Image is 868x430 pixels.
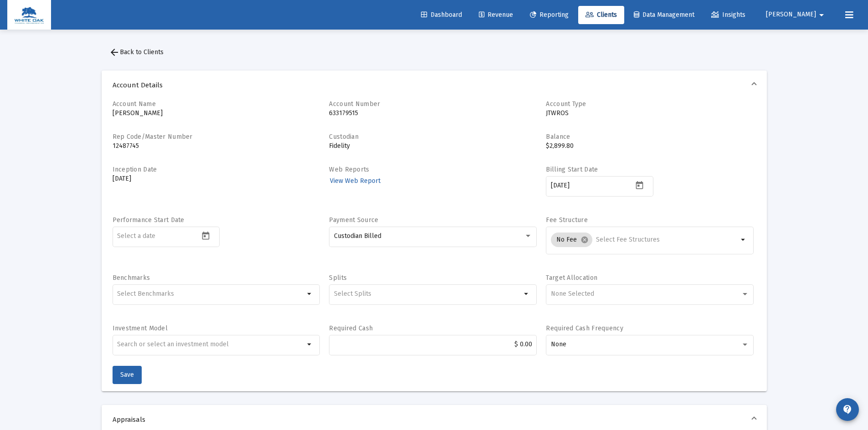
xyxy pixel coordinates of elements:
[113,174,320,183] p: [DATE]
[755,5,838,24] button: [PERSON_NAME]
[329,109,537,118] p: 633179515
[102,100,767,391] div: Account Details
[329,166,369,173] label: Web Reports
[113,109,320,118] p: [PERSON_NAME]
[113,133,193,141] label: Rep Code/Master Number
[330,177,380,185] span: View Web Report
[102,71,767,100] mat-expansion-panel-header: Account Details
[546,133,570,141] label: Balance
[117,341,304,348] input: undefined
[816,6,827,24] mat-icon: arrow_drop_down
[421,11,462,19] span: Dashboard
[120,371,134,379] span: Save
[109,47,120,58] mat-icon: arrow_back
[580,236,589,244] mat-icon: cancel
[102,43,171,61] button: Back to Clients
[14,6,44,24] img: Dashboard
[109,48,164,56] span: Back to Clients
[634,11,694,19] span: Data Management
[334,232,381,240] span: Custodian Billed
[546,142,754,151] p: $2,899.80
[414,6,469,24] a: Dashboard
[329,142,537,151] p: Fidelity
[113,81,752,90] span: Account Details
[546,274,597,282] label: Target Allocation
[113,100,156,108] label: Account Name
[472,6,520,24] a: Revenue
[546,100,586,108] label: Account Type
[596,236,738,243] input: Select Fee Structures
[113,324,168,332] label: Investment Model
[627,6,702,24] a: Data Management
[551,233,592,247] mat-chip: No Fee
[329,133,359,141] label: Custodian
[551,340,566,348] span: None
[199,229,212,242] button: Open calendar
[551,231,738,249] mat-chip-list: Selection
[766,11,816,19] span: [PERSON_NAME]
[842,404,853,415] mat-icon: contact_support
[334,288,521,299] mat-chip-list: Selection
[117,290,304,298] input: Select Benchmarks
[329,100,380,108] label: Account Number
[113,142,320,151] p: 12487745
[530,11,569,19] span: Reporting
[738,234,749,245] mat-icon: arrow_drop_down
[334,341,532,348] input: $2000.00
[329,216,378,224] label: Payment Source
[586,11,617,19] span: Clients
[334,290,521,298] input: Select Splits
[113,415,752,424] span: Appraisals
[329,174,381,187] a: View Web Report
[117,288,304,299] mat-chip-list: Selection
[551,182,633,189] input: Select a date
[704,6,753,24] a: Insights
[523,6,576,24] a: Reporting
[329,324,373,332] label: Required Cash
[521,288,532,299] mat-icon: arrow_drop_down
[546,324,623,332] label: Required Cash Frequency
[113,216,185,224] label: Performance Start Date
[113,166,157,173] label: Inception Date
[113,274,150,282] label: Benchmarks
[546,166,598,173] label: Billing Start Date
[546,216,588,224] label: Fee Structure
[117,233,199,240] input: Select a date
[329,274,347,282] label: Splits
[578,6,624,24] a: Clients
[546,109,754,118] p: JTWROS
[304,339,315,350] mat-icon: arrow_drop_down
[633,178,646,192] button: Open calendar
[304,288,315,299] mat-icon: arrow_drop_down
[551,290,594,298] span: None Selected
[479,11,513,19] span: Revenue
[711,11,745,19] span: Insights
[113,366,142,384] button: Save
